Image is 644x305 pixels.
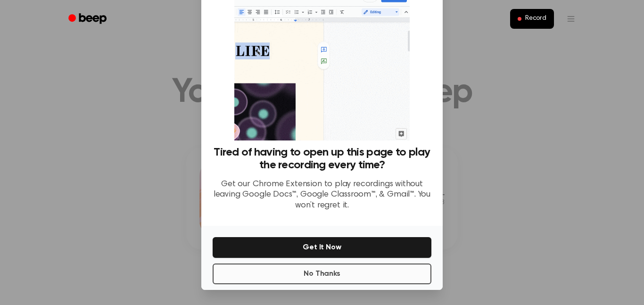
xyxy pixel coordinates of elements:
button: No Thanks [213,264,431,284]
button: Record [510,9,554,29]
p: Get our Chrome Extension to play recordings without leaving Google Docs™, Google Classroom™, & Gm... [213,179,431,211]
span: Record [525,15,546,23]
h3: Tired of having to open up this page to play the recording every time? [213,146,431,172]
a: Beep [62,10,115,28]
button: Open menu [560,8,582,30]
button: Get It Now [213,237,431,258]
